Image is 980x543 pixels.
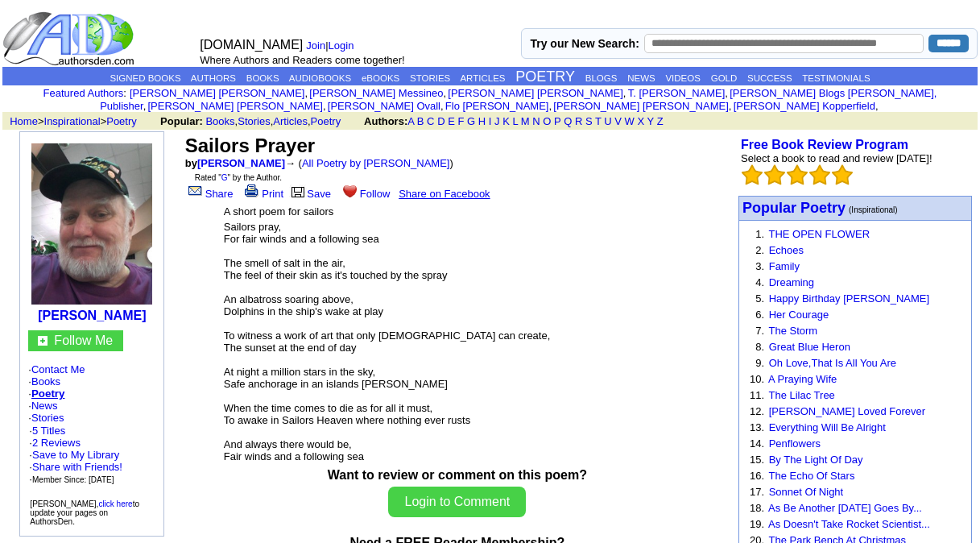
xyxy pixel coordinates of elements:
[44,115,101,127] a: Inspirational
[146,102,147,111] font: i
[750,470,764,482] font: 16.
[585,73,618,83] a: BLOGS
[769,292,929,305] a: Happy Birthday [PERSON_NAME]
[604,115,611,127] a: U
[188,184,202,197] img: share_page.gif
[711,73,738,83] a: GOLD
[734,100,875,112] a: [PERSON_NAME] Kopperfield
[29,425,122,485] font: · ·
[489,115,492,127] a: I
[750,405,764,417] font: 12.
[769,405,925,417] a: [PERSON_NAME] Loved Forever
[552,102,553,111] font: i
[564,115,572,127] a: Q
[747,73,792,83] a: SUCCESS
[160,115,678,127] font: , , ,
[195,173,282,182] font: Rated " " by the Author.
[595,115,602,127] a: T
[755,228,764,240] font: 1.
[769,421,886,433] a: Everything Will Be Alright
[31,143,152,305] img: 52904.jpg
[28,363,155,486] font: · · · · ·
[769,260,800,272] a: Family
[31,388,64,400] a: Poetry
[32,425,65,437] a: 5 Titles
[467,115,475,127] a: G
[308,89,309,98] font: i
[399,188,490,200] a: Share on Facebook
[768,228,870,240] a: THE OPEN FLOWER
[768,518,930,530] a: As Doesn't Take Rocket Scientist...
[832,164,853,185] img: bigemptystars.png
[106,115,137,127] a: Poetry
[802,73,870,83] a: TESTIMONIALS
[768,502,922,514] a: As Be Another [DATE] Goes By...
[200,54,404,66] font: Where Authors and Readers come together!
[741,138,908,151] a: Free Book Review Program
[185,188,234,200] a: Share
[627,73,655,83] a: NEWS
[364,115,407,127] b: Authors:
[329,39,354,52] a: Login
[755,325,764,337] font: 7.
[750,389,764,401] font: 11.
[750,518,764,530] font: 19.
[626,89,627,98] font: i
[200,38,303,52] font: [DOMAIN_NAME]
[43,87,124,99] a: Featured Authors
[100,87,937,112] a: [PERSON_NAME] Blogs [PERSON_NAME], Publisher
[750,454,764,466] font: 15.
[437,115,445,127] a: D
[224,205,334,218] font: A short poem for sailors
[32,437,81,449] a: 2 Reviews
[755,357,764,369] font: 9.
[769,357,896,369] a: Oh Love,That Is All You Are
[750,486,764,498] font: 17.
[553,100,728,112] a: [PERSON_NAME] [PERSON_NAME]
[769,437,821,450] a: Penflowers
[31,375,60,388] a: Books
[407,115,414,127] a: A
[755,292,764,305] font: 5.
[43,87,126,99] font: :
[575,115,582,127] a: R
[100,87,937,112] font: , , , , , , , , , ,
[750,502,764,514] font: 18.
[769,454,863,466] a: By The Light Of Day
[769,486,844,498] a: Sonnet Of Night
[160,115,203,127] b: Popular:
[427,115,434,127] a: C
[410,73,450,83] a: STORIES
[585,115,593,127] a: S
[205,115,234,127] a: Books
[742,200,846,216] font: Popular Poetry
[750,421,764,433] font: 13.
[38,309,146,322] a: [PERSON_NAME]
[197,157,285,169] a: [PERSON_NAME]
[530,37,639,50] label: Try our New Search:
[31,400,58,412] a: News
[764,164,785,185] img: bigemptystars.png
[768,373,837,385] a: A Praying Wife
[657,115,664,127] a: Z
[388,487,526,517] button: Login to Comment
[30,499,139,526] font: [PERSON_NAME], to update your pages on AuthorsDen.
[32,475,114,484] font: Member Since: [DATE]
[32,461,122,473] a: Share with Friends!
[328,100,440,112] a: [PERSON_NAME] Ovall
[54,334,113,347] a: Follow Me
[224,221,551,462] font: Sailors pray, For fair winds and a following sea The smell of salt in the air, The feel of their ...
[879,102,880,111] font: i
[306,39,325,52] a: Join
[29,449,122,485] font: · · ·
[494,115,500,127] a: J
[755,309,764,321] font: 6.
[502,115,510,127] a: K
[768,325,817,337] a: The Storm
[768,389,834,401] a: The Lilac Tree
[731,102,733,111] font: i
[362,73,399,83] a: eBOOKS
[245,184,258,197] img: print.gif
